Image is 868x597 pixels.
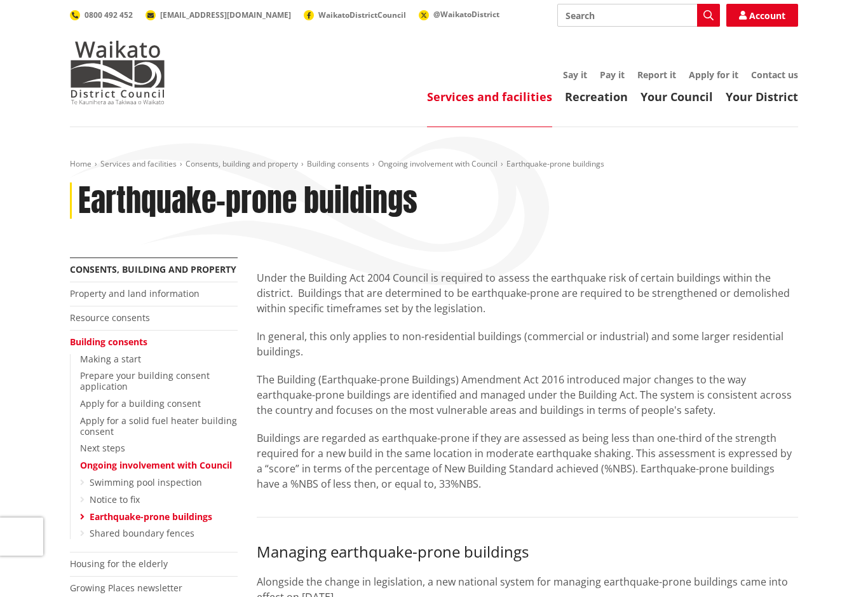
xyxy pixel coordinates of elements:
[80,415,237,437] a: Apply for a solid fuel heater building consent​
[70,158,92,169] a: Home
[90,493,140,505] a: Notice to fix
[689,69,738,81] a: Apply for it
[80,397,201,409] a: Apply for a building consent
[257,543,798,561] h3: Managing earthquake-prone buildings
[90,527,194,539] a: Shared boundary fences
[90,476,202,488] a: Swimming pool inspection
[78,182,417,219] h1: Earthquake-prone buildings
[80,459,232,471] a: Ongoing involvement with Council
[146,10,291,20] a: [EMAIL_ADDRESS][DOMAIN_NAME]
[70,159,798,170] nav: breadcrumb
[70,287,200,299] a: Property and land information
[70,10,133,20] a: 0800 492 452
[257,270,798,316] p: Under the Building Act 2004 Council is required to assess the earthquake risk of certain building...
[70,263,236,275] a: Consents, building and property
[307,158,369,169] a: Building consents
[304,10,406,20] a: WaikatoDistrictCouncil
[80,353,141,365] a: Making a start
[506,158,604,169] span: Earthquake-prone buildings
[637,69,676,81] a: Report it
[318,10,406,20] span: WaikatoDistrictCouncil
[557,4,720,27] input: Search input
[100,158,177,169] a: Services and facilities
[726,4,798,27] a: Account
[565,89,628,104] a: Recreation
[641,89,713,104] a: Your Council
[186,158,298,169] a: Consents, building and property
[160,10,291,20] span: [EMAIL_ADDRESS][DOMAIN_NAME]
[378,158,498,169] a: Ongoing involvement with Council
[563,69,587,81] a: Say it
[70,336,147,348] a: Building consents
[257,329,798,359] p: In general, this only applies to non-residential buildings (commercial or industrial) and some la...
[751,69,798,81] a: Contact us
[257,372,798,418] p: The Building (Earthquake-prone Buildings) Amendment Act 2016 introduced major changes to the way ...
[600,69,625,81] a: Pay it
[433,9,499,20] span: @WaikatoDistrict
[419,9,499,20] a: @WaikatoDistrict
[70,582,182,594] a: Growing Places newsletter
[70,41,165,104] img: Waikato District Council - Te Kaunihera aa Takiwaa o Waikato
[85,10,133,20] span: 0800 492 452
[90,511,212,523] a: Earthquake-prone buildings
[427,89,552,104] a: Services and facilities
[726,89,798,104] a: Your District
[80,442,125,454] a: Next steps
[70,312,150,324] a: Resource consents
[70,558,168,570] a: Housing for the elderly
[257,430,798,491] p: Buildings are regarded as earthquake-prone if they are assessed as being less than one-third of t...
[80,369,210,392] a: Prepare your building consent application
